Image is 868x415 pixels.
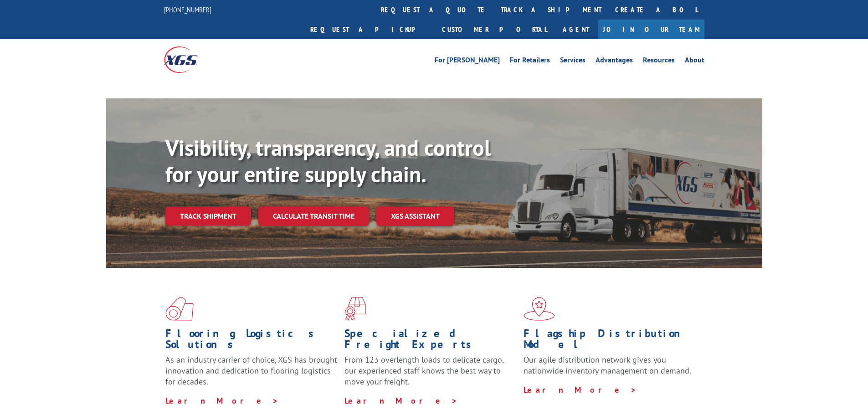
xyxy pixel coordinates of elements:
[303,20,435,39] a: Request a pickup
[685,56,704,67] a: About
[344,354,517,395] p: From 123 overlength loads to delicate cargo, our experienced staff knows the best way to move you...
[554,20,598,39] a: Agent
[165,328,338,354] h1: Flooring Logistics Solutions
[376,206,454,226] a: XGS ASSISTANT
[165,354,337,387] span: As an industry carrier of choice, XGS has brought innovation and dedication to flooring logistics...
[165,206,251,225] a: Track shipment
[164,5,211,14] a: [PHONE_NUMBER]
[510,56,550,67] a: For Retailers
[435,20,554,39] a: Customer Portal
[524,328,696,354] h1: Flagship Distribution Model
[165,297,194,321] img: xgs-icon-total-supply-chain-intelligence-red
[560,56,586,67] a: Services
[165,133,491,188] b: Visibility, transparency, and control for your entire supply chain.
[596,56,633,67] a: Advantages
[524,354,691,376] span: Our agile distribution network gives you nationwide inventory management on demand.
[598,20,704,39] a: Join Our Team
[643,56,675,67] a: Resources
[524,384,637,395] a: Learn More >
[165,395,279,406] a: Learn More >
[344,395,458,406] a: Learn More >
[344,328,517,354] h1: Specialized Freight Experts
[435,56,500,67] a: For [PERSON_NAME]
[524,297,555,321] img: xgs-icon-flagship-distribution-model-red
[344,297,366,321] img: xgs-icon-focused-on-flooring-red
[258,206,369,226] a: Calculate transit time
